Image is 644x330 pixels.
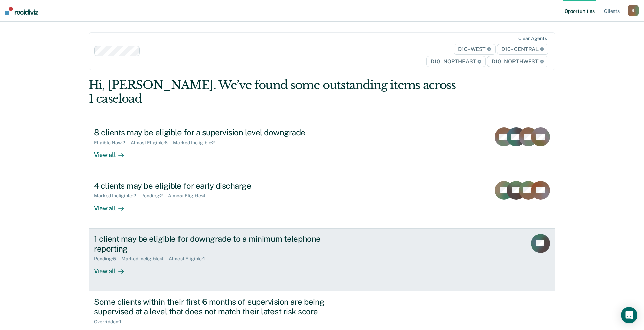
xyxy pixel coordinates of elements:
div: Almost Eligible : 6 [130,140,173,146]
div: 4 clients may be eligible for early discharge [94,181,331,191]
div: Pending : 2 [141,193,168,199]
div: Open Intercom Messenger [621,307,637,323]
div: View all [94,262,132,275]
div: Pending : 5 [94,256,121,262]
a: 1 client may be eligible for downgrade to a minimum telephone reportingPending:5Marked Ineligible... [89,229,555,291]
div: View all [94,146,132,159]
a: 8 clients may be eligible for a supervision level downgradeEligible Now:2Almost Eligible:6Marked ... [89,122,555,175]
span: D10 - CENTRAL [497,44,548,55]
div: Marked Ineligible : 2 [94,193,141,199]
span: D10 - WEST [454,44,496,55]
div: Overridden : 1 [94,319,126,325]
button: G [628,5,639,16]
div: Marked Ineligible : 2 [173,140,220,146]
div: Some clients within their first 6 months of supervision are being supervised at a level that does... [94,297,331,316]
span: D10 - NORTHEAST [426,56,486,67]
div: 1 client may be eligible for downgrade to a minimum telephone reporting [94,234,331,254]
div: Marked Ineligible : 4 [121,256,169,262]
div: Hi, [PERSON_NAME]. We’ve found some outstanding items across 1 caseload [89,78,462,106]
div: Clear agents [518,36,547,41]
img: Recidiviz [5,7,38,15]
div: Almost Eligible : 1 [169,256,210,262]
a: 4 clients may be eligible for early dischargeMarked Ineligible:2Pending:2Almost Eligible:4View all [89,175,555,229]
div: View all [94,199,132,212]
div: 8 clients may be eligible for a supervision level downgrade [94,127,331,137]
span: D10 - NORTHWEST [487,56,548,67]
div: Almost Eligible : 4 [168,193,211,199]
div: Eligible Now : 2 [94,140,130,146]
